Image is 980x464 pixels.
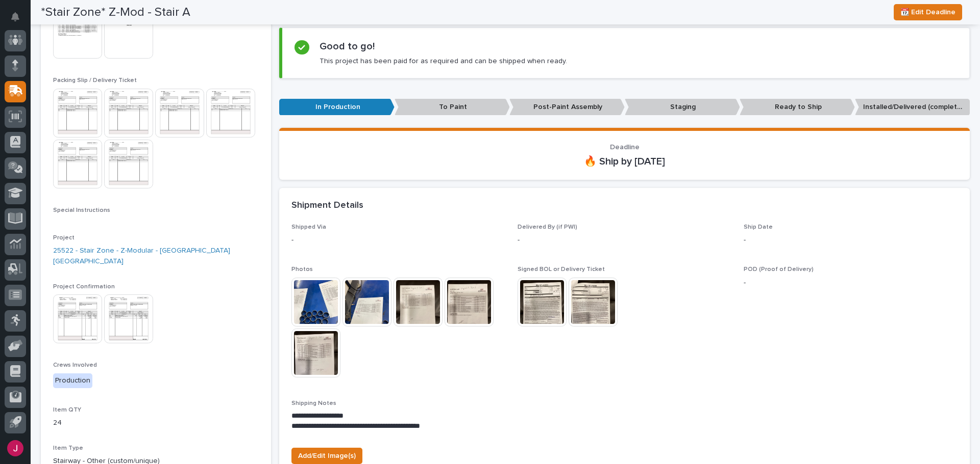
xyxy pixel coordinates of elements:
[53,207,110,213] span: Special Instructions
[320,57,567,66] p: This project has been paid for as required and can be shipped when ready.
[53,407,81,413] span: Item QTY
[279,99,395,116] p: In Production
[53,77,137,84] span: Packing Slip / Delivery Ticket
[5,6,26,28] button: Notifications
[518,235,731,245] p: -
[53,445,83,451] span: Item Type
[518,266,605,272] span: Signed BOL or Delivery Ticket
[509,99,625,116] p: Post-Paint Assembly
[900,6,955,18] span: 📆 Edit Deadline
[53,418,259,428] p: 24
[5,438,26,459] button: users-avatar
[53,284,115,290] span: Project Confirmation
[744,278,958,288] p: -
[291,224,326,230] span: Shipped Via
[855,99,970,116] p: Installed/Delivered (completely done)
[291,155,958,168] p: 🔥 Ship by [DATE]
[53,362,97,368] span: Crews Involved
[291,400,336,406] span: Shipping Notes
[53,373,92,388] div: Production
[395,99,510,116] p: To Paint
[41,5,190,20] h2: *Stair Zone* Z-Mod - Stair A
[610,144,640,151] span: Deadline
[13,12,26,29] div: Notifications
[291,266,313,272] span: Photos
[518,224,577,230] span: Delivered By (if PWI)
[894,4,962,20] button: 📆 Edit Deadline
[744,224,773,230] span: Ship Date
[291,448,362,464] button: Add/Edit Image(s)
[53,245,259,267] a: 25522 - Stair Zone - Z-Modular - [GEOGRAPHIC_DATA] [GEOGRAPHIC_DATA]
[53,235,75,241] span: Project
[298,450,356,462] span: Add/Edit Image(s)
[744,266,814,272] span: POD (Proof of Delivery)
[291,235,505,245] p: -
[744,235,958,245] p: -
[625,99,740,116] p: Staging
[740,99,855,116] p: Ready to Ship
[320,40,375,52] h2: Good to go!
[291,200,363,211] h2: Shipment Details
